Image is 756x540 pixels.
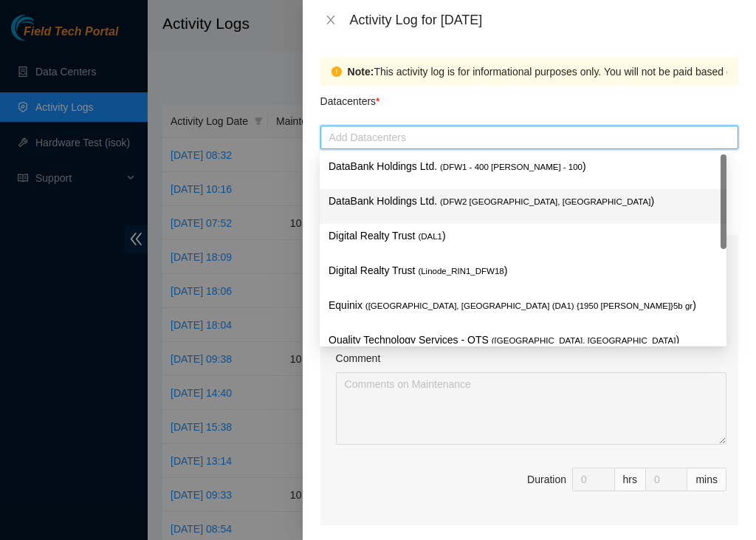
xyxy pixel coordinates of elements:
div: hrs [615,468,646,491]
span: ( Linode_RIN1_DFW18 [418,267,504,276]
p: Datacenters [320,86,380,109]
span: ( DFW1 - 400 [PERSON_NAME] - 100 [440,163,583,171]
span: ( DFW2 [GEOGRAPHIC_DATA], [GEOGRAPHIC_DATA] [440,197,650,206]
span: ( [GEOGRAPHIC_DATA], [GEOGRAPHIC_DATA] (DA1) {1950 [PERSON_NAME]}5b gr [365,301,693,310]
span: close [325,14,337,26]
p: Quality Technology Services - QTS ) [329,332,718,349]
p: DataBank Holdings Ltd. ) [329,158,718,175]
label: Comment [336,350,381,366]
textarea: Comment [336,372,726,445]
span: ( [GEOGRAPHIC_DATA], [GEOGRAPHIC_DATA] [492,336,676,345]
p: Digital Realty Trust ) [329,262,718,279]
span: exclamation-circle [331,66,342,77]
div: mins [687,468,726,491]
div: Activity Log for [DATE] [350,12,738,28]
p: Equinix ) [329,297,718,314]
span: ( DAL1 [418,232,442,241]
div: Duration [527,471,566,488]
p: Digital Realty Trust ) [329,228,718,245]
strong: Note: [348,64,374,80]
p: DataBank Holdings Ltd. ) [329,193,718,210]
button: Close [320,13,341,27]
